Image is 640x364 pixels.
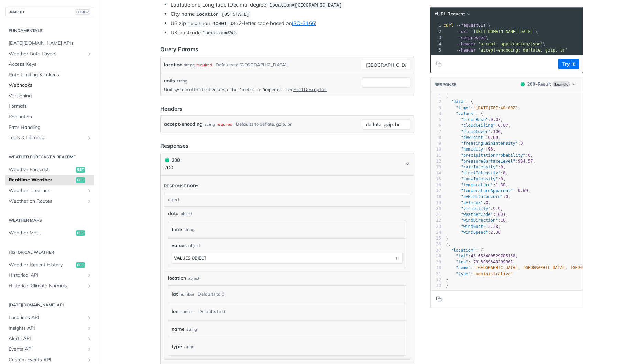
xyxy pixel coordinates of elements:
[528,153,530,158] span: 0
[5,186,94,196] a: Weather TimelinesShow subpages for Weather Timelines
[431,146,441,152] div: 10
[293,87,327,92] a: Field Descriptors
[172,307,178,317] label: lon
[9,325,85,332] span: Insights API
[160,45,198,53] div: Query Params
[446,188,531,193] span: : ,
[456,35,486,40] span: --compressed
[446,135,501,140] span: : ,
[461,141,518,146] span: "freezingRainIntensity"
[431,241,441,247] div: 26
[461,230,488,235] span: "windSpeed"
[171,29,414,37] li: UK postcode
[446,283,448,288] span: }
[9,113,92,120] span: Pagination
[87,283,92,289] button: Show subpages for Historical Climate Normals
[488,135,498,140] span: 0.88
[446,159,535,164] span: : ,
[164,164,180,172] p: 200
[164,156,180,164] div: 200
[461,135,486,140] span: "dewPoint"
[431,170,441,176] div: 14
[446,183,508,187] span: : ,
[434,81,457,88] button: RESPONSE
[168,210,179,217] span: data
[431,41,442,47] div: 4
[5,270,94,280] a: Historical APIShow subpages for Historical API
[405,161,410,167] svg: Chevron
[5,154,94,160] h2: Weather Forecast & realtime
[506,194,508,199] span: 0
[446,230,501,235] span: :
[461,153,525,158] span: "precipitationProbability"
[9,198,85,205] span: Weather on Routes
[431,230,441,235] div: 24
[431,247,441,253] div: 27
[461,200,483,205] span: "uvIndex"
[478,42,543,46] span: 'accept: application/json'
[527,81,535,87] span: 200
[236,119,292,129] div: Defaults to deflate, gzip, br
[431,141,441,146] div: 9
[9,71,92,78] span: Rate Limiting & Tokens
[160,176,414,363] div: 200 200200
[5,165,94,175] a: Weather Forecastget
[446,117,503,122] span: : ,
[446,147,496,152] span: : ,
[527,81,551,88] div: - Result
[446,200,491,205] span: : ,
[446,236,448,241] span: }
[181,211,192,217] div: object
[165,158,169,162] span: 200
[461,117,488,122] span: "cloudBase"
[446,141,525,146] span: : ,
[431,135,441,141] div: 8
[5,133,94,143] a: Tools & LibrariesShow subpages for Tools & Libraries
[431,212,441,218] div: 21
[444,23,491,28] span: GET \
[444,35,488,40] span: \
[471,254,516,258] span: 43.653480529785156
[87,346,92,352] button: Show subpages for Events API
[172,289,178,299] label: lat
[461,194,503,199] span: "uvHealthConcern"
[160,104,182,113] div: Headers
[446,218,508,223] span: : ,
[5,122,94,133] a: Error Handling
[552,81,570,87] span: Example
[9,124,92,131] span: Error Handling
[473,106,518,110] span: "[DATE]T07:48:00Z"
[446,177,506,181] span: : ,
[498,123,508,128] span: 0.07
[164,60,182,70] label: location
[184,60,195,70] div: string
[198,307,225,317] div: Defaults to 0
[5,38,94,48] a: [DATE][DOMAIN_NAME] APIs
[517,81,579,88] button: 200200-ResultExample
[164,119,203,129] label: accept-encoding
[188,21,235,26] span: location=10001 US
[5,80,94,90] a: Webhooks
[5,228,94,238] a: Weather Mapsget
[171,1,414,9] li: Latitude and Longitude (Decimal degree)
[177,78,187,84] div: string
[5,333,94,344] a: Alerts APIShow subpages for Alerts API
[461,165,498,169] span: "rainIntensity"
[461,224,486,229] span: "windGust"
[446,194,511,199] span: : ,
[431,253,441,259] div: 28
[446,165,506,169] span: : ,
[435,11,465,17] span: cURL Request
[446,206,503,211] span: : ,
[558,59,579,69] button: Try It!
[172,342,182,352] label: type
[9,166,74,173] span: Weather Forecast
[164,86,359,92] p: Unit system of the field values, either "metric" or "imperial" - see
[446,212,508,217] span: : ,
[461,218,498,223] span: "windDirection"
[270,3,342,8] span: location=[GEOGRAPHIC_DATA]
[184,224,194,234] div: string
[461,123,496,128] span: "cloudCeiling"
[456,42,476,46] span: --header
[5,312,94,323] a: Locations APIShow subpages for Locations API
